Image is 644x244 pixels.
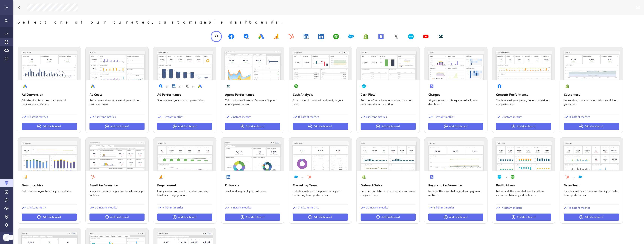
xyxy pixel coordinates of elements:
div: HubSpot [306,174,313,180]
img: image653538761856308429.png [159,84,162,88]
button: Add dashboard [225,123,280,130]
div: Expand [3,4,10,11]
p: Demographics [22,183,43,188]
img: image8173474340458021267.png [23,175,27,179]
p: Get user demographics for your website. [22,189,72,193]
div: Xero [496,174,503,180]
p: All [215,34,218,38]
span: Add dashboard [246,215,264,219]
div: 3 instant metrics [293,205,319,210]
div: 7 instant metrics [157,205,183,210]
p: Add this dashboard to track your ad conversions and costs. [22,99,77,106]
div: Themes [4,198,9,202]
p: All your essential charges metrics in one dashboard. [428,99,483,106]
p: Includes the essential payout and payment metrics. [428,189,483,197]
p: Ad Costs [89,92,102,97]
span: Add dashboard [585,125,603,128]
img: image8173474340458021267.png [159,175,162,179]
span: Add dashboard [110,215,129,219]
p: Learn about the customers who are visiting your shop. [564,99,619,106]
span: Add dashboard [381,215,400,219]
div: 6 instant metrics [225,115,251,119]
img: 3ee18db1-7c6f-4b22-945c-8b46ce9ffea7.webp [563,141,620,171]
img: image1699312278884581519.png [362,84,366,88]
img: image8173474340458021267.png [273,34,279,39]
img: 9bebe556-05c9-4a59-838e-07d746c09249.webp [225,141,281,171]
div: HubSpot [564,174,571,180]
button: Add dashboard [157,123,212,130]
img: image4964431387773605974.png [228,34,234,39]
p: Every metric you need to understand and track user engagement. [157,189,212,197]
div: 5 instant metrics [225,205,251,210]
img: 3f815fb7-c375-4ffc-a399-b58383c6c0a8.webp [360,50,416,80]
div: QuickBooks [330,31,342,42]
img: 60098e07-b773-4c33-93ea-82e90c7e7ec9.webp [292,141,349,171]
img: image1188255476925555105.png [565,84,569,88]
img: image7564060139242519776.png [348,34,354,39]
div: Stripe [428,83,435,90]
p: See how well your ads are performing. [157,99,204,102]
div: Google Ads [89,83,96,90]
div: 8 instant metrics [361,115,387,119]
img: image1969453350040672647.png [430,84,434,88]
p: See how well your pages, posts, and videos are performing. [496,99,551,106]
p: Track and segment your followers. [225,189,267,193]
img: a1cf95ee-44f8-4411-a548-7450c0c6c6a4.webp [21,50,78,80]
div: Cancel [635,4,641,11]
img: image1700648537334601302.png [172,84,176,88]
div: LinkedIn Ads [300,31,312,42]
span: Add dashboard [517,125,535,128]
p: or [166,85,168,89]
p: Select one of our curated, customizable dashboards. [18,19,637,25]
p: 6 instant metrics [434,115,455,119]
div: Salesforce [577,174,584,180]
p: Marketing Team [293,183,317,188]
p: or [505,175,507,179]
img: bbe62327-305d-4d01-b590-8d0f637737c2.webp [21,141,78,171]
img: image4222062287757992839.png [318,34,324,39]
svg: Account and settings [4,214,9,219]
div: Xero [405,31,417,42]
p: Content Performance [496,92,528,97]
p: 3 instant metrics [434,206,455,210]
p: 8 instant metrics [569,206,590,210]
div: 3 instant metrics [564,115,590,119]
img: image4964431387773605974.png [498,84,501,88]
img: image8356082734611585169.png [227,84,230,88]
p: 6 instant metrics [502,115,522,119]
p: 7 instant metrics [163,206,183,210]
div: Notifications [3,222,10,228]
p: 6 instant metrics [230,115,251,119]
img: b67e8240-2b3e-40cb-bfaf-bba6cf4fc0bb.webp [563,50,620,80]
p: Cash Analysis [293,92,313,97]
img: image1969453350040672647.png [430,175,434,179]
img: 19df325c-b9af-489a-a4f1-7e857a646d2e.webp [496,141,552,171]
p: Charges [428,92,440,97]
span: Add dashboard [178,215,196,219]
img: a7049d35-f2ef-4508-80c3-cd270594730b.webp [428,50,484,80]
span: Add dashboard [110,125,129,128]
p: Get the information you need to track and understand your cash flow. [361,99,416,106]
p: Get the complete picture of orders and sales for your shop. [361,189,416,197]
span: Add dashboard [585,215,603,219]
img: image3543186115594903612.png [198,84,202,88]
span: Add dashboard [314,125,332,128]
div: HubSpot [89,174,96,180]
img: image1794259235769038634.png [91,175,95,179]
div: 1 instant metric [22,205,47,210]
div: Zendesk [225,83,232,90]
img: image7564060139242519776.png [294,175,298,179]
img: image1188255476925555105.png [362,175,366,179]
button: Add dashboard [89,214,145,221]
p: or [301,175,304,179]
img: 309fedca-1034-4035-9a03-1de5ecdd7a23.webp [225,50,281,80]
span: Add dashboard [449,125,467,128]
p: Profit & Loss [496,183,515,188]
p: Includes metrics to help you track your sales team performance. [564,189,619,197]
p: Gathers all the essential profit and loss metrics onto a single dashboard. [496,189,551,197]
div: LinkedIn Ads [170,83,177,90]
button: Add dashboard [428,123,483,130]
img: c45bb50c-624c-488c-99ea-e26abc75a266.webp [89,141,145,171]
span: Add dashboard [314,215,332,219]
p: 10 instant metrics [366,206,388,210]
